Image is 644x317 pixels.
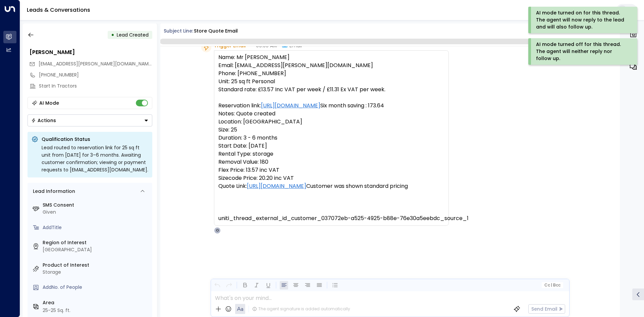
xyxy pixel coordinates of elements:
[30,48,152,56] div: [PERSON_NAME]
[39,60,152,67] span: will.simpson@startintractors.co.uk
[31,188,75,195] div: Lead Information
[43,299,150,306] label: Area
[536,9,628,31] div: AI mode turned on for this thread. The agent will now reply to the lead and will also follow up.
[261,102,320,110] a: [URL][DOMAIN_NAME]
[43,262,150,269] label: Product of Interest
[43,284,150,291] div: AddNo. of People
[28,114,152,126] button: Actions
[43,307,70,314] div: 25-25 Sq. ft.
[111,29,114,41] div: •
[544,283,560,287] span: Cc Bcc
[43,269,150,276] div: Storage
[43,224,150,231] div: AddTitle
[247,182,306,190] a: [URL][DOMAIN_NAME]
[252,306,350,312] div: The agent signature is added automatically
[43,246,150,253] div: [GEOGRAPHIC_DATA]
[42,144,148,173] div: Lead routed to reservation link for 25 sq ft unit from [DATE] for 3–6 months. Awaiting customer c...
[39,100,59,106] div: AI Mode
[31,117,56,123] div: Actions
[43,202,150,209] label: SMS Consent
[218,53,444,222] pre: Name: Mr [PERSON_NAME] Email: [EMAIL_ADDRESS][PERSON_NAME][DOMAIN_NAME] Phone: [PHONE_NUMBER] Uni...
[225,281,233,289] button: Redo
[42,136,148,143] p: Qualification Status
[541,282,563,288] button: Cc|Bcc
[536,41,628,62] div: AI mode turned off for this thread. The agent will neither reply nor follow up.
[551,283,552,287] span: |
[39,60,153,67] span: [EMAIL_ADDRESS][PERSON_NAME][DOMAIN_NAME]
[39,83,152,90] div: Start In Tractors
[43,239,150,246] label: Region of Interest
[213,281,221,289] button: Undo
[194,28,238,35] div: Store Quote Email
[214,227,221,234] div: O
[27,6,90,14] a: Leads & Conversations
[43,209,150,216] div: Given
[28,114,152,126] div: Button group with a nested menu
[164,28,193,34] span: Subject Line:
[117,32,149,38] span: Lead Created
[39,71,152,78] div: [PHONE_NUMBER]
